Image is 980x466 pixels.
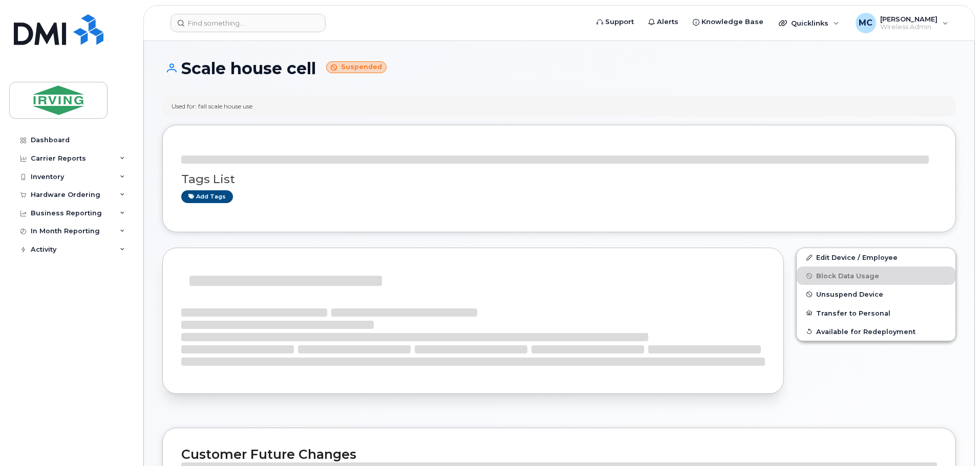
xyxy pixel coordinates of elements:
[797,285,955,303] button: Unsuspend Device
[816,291,883,298] span: Unsuspend Device
[172,102,252,110] div: Used for: fall scale house use
[797,322,955,341] button: Available for Redeployment
[797,304,955,322] button: Transfer to Personal
[162,59,956,77] h1: Scale house cell
[816,327,915,335] span: Available for Redeployment
[326,61,387,73] small: Suspended
[797,248,955,267] a: Edit Device / Employee
[181,190,233,203] a: Add tags
[797,267,955,285] button: Block Data Usage
[181,447,937,462] h2: Customer Future Changes
[181,173,937,186] h3: Tags List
